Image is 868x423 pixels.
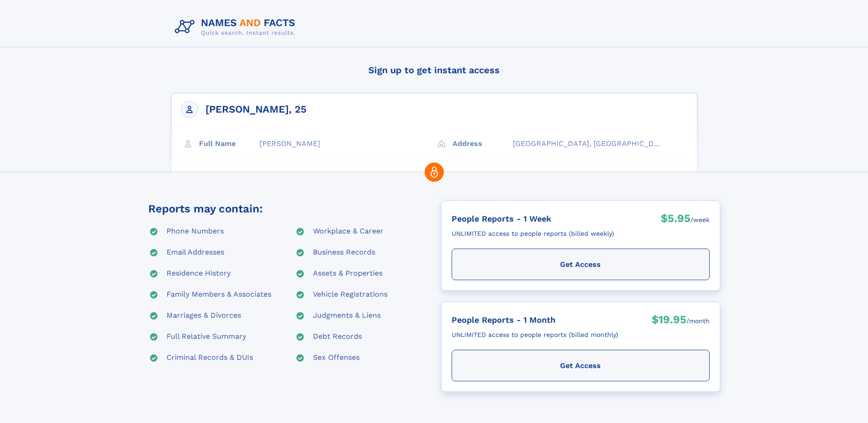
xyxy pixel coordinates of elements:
div: Sex Offenses [313,352,360,363]
div: Criminal Records & DUIs [167,352,253,363]
div: Workplace & Career [313,226,383,237]
div: UNLIMITED access to people reports (billed weekly) [452,226,614,241]
div: Business Records [313,247,375,258]
div: Assets & Properties [313,268,383,279]
div: Get Access [452,350,710,381]
div: Email Addresses [167,247,224,258]
div: /month [686,312,710,330]
div: $19.95 [652,312,686,330]
h4: Sign up to get instant access [171,56,697,84]
div: People Reports - 1 Month [452,312,618,327]
div: Full Relative Summary [167,331,246,342]
div: UNLIMITED access to people reports (billed monthly) [452,327,618,342]
div: Judgments & Liens [313,310,381,321]
div: Reports may contain: [148,201,263,217]
div: Vehicle Registrations [313,289,388,300]
div: /week [690,211,710,228]
div: Marriages & Divorces [167,310,241,321]
img: Logo Names and Facts [171,15,303,39]
div: Residence History [167,268,231,279]
div: Family Members & Associates [167,289,271,300]
div: $5.95 [661,211,690,228]
div: Phone Numbers [167,226,224,237]
div: People Reports - 1 Week [452,211,614,226]
div: Debt Records [313,331,362,342]
div: Get Access [452,249,710,280]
